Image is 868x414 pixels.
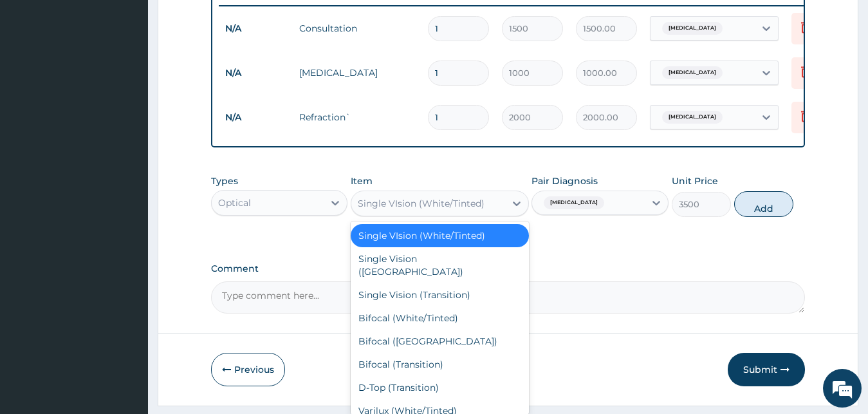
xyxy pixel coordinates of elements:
div: Chat with us now [67,72,216,89]
div: Bifocal (Transition) [351,353,529,376]
div: Single Vision (Transition) [351,283,529,306]
div: Single VIsion (White/Tinted) [358,197,485,210]
span: We're online! [75,125,178,255]
td: Consultation [293,15,421,41]
button: Submit [728,353,805,386]
span: [MEDICAL_DATA] [662,66,723,79]
td: Refraction` [293,104,421,130]
div: Bifocal ([GEOGRAPHIC_DATA]) [351,330,529,353]
label: Item [351,174,373,187]
td: N/A [219,17,293,41]
span: [MEDICAL_DATA] [544,196,604,209]
div: D-Top (Transition) [351,376,529,399]
button: Add [734,191,793,217]
td: N/A [219,61,293,85]
img: d_794563401_company_1708531726252_794563401 [24,64,52,97]
label: Unit Price [672,174,718,187]
div: Minimize live chat window [211,6,242,37]
div: Single Vision ([GEOGRAPHIC_DATA]) [351,247,529,283]
div: Optical [218,196,251,209]
label: Types [211,176,238,187]
td: [MEDICAL_DATA] [293,60,421,86]
div: Bifocal (White/Tinted) [351,306,529,330]
label: Comment [211,263,806,274]
button: Previous [211,353,285,386]
td: N/A [219,106,293,129]
span: [MEDICAL_DATA] [662,22,723,35]
textarea: Type your message and hit 'Enter' [6,277,245,322]
span: [MEDICAL_DATA] [662,111,723,124]
label: Pair Diagnosis [531,174,598,187]
div: Single VIsion (White/Tinted) [351,224,529,247]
